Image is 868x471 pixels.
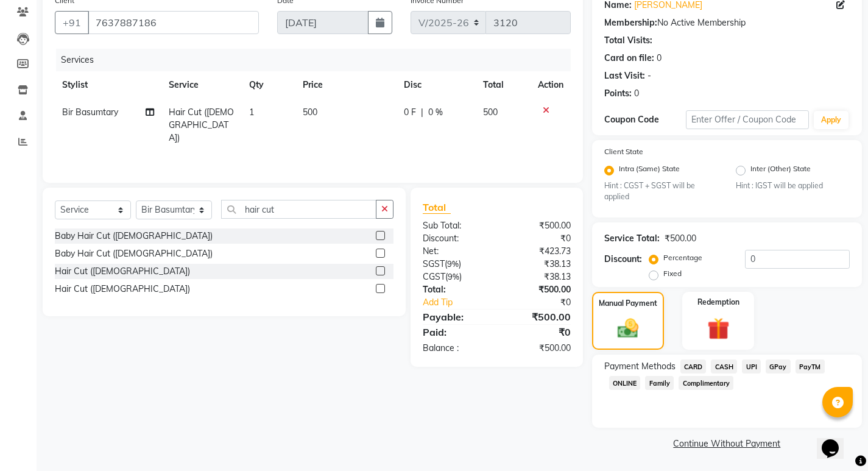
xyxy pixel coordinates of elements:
div: 0 [634,87,639,100]
div: - [647,69,651,82]
div: ₹0 [510,296,580,309]
button: +91 [55,11,89,34]
div: Total: [414,283,496,296]
label: Redemption [697,297,739,308]
span: | [421,106,423,119]
div: Coupon Code [604,113,686,126]
div: Baby Hair Cut ([DEMOGRAPHIC_DATA]) [55,247,213,260]
div: ( ) [414,258,496,271]
div: Discount: [414,232,496,245]
div: Paid: [414,325,496,339]
div: Membership: [604,16,657,29]
div: ₹500.00 [665,232,696,245]
small: Hint : CGST + SGST will be applied [604,180,718,203]
input: Search or Scan [221,200,376,219]
span: SGST [423,258,445,269]
span: 1 [249,107,254,118]
th: Disc [397,71,476,99]
div: Hair Cut ([DEMOGRAPHIC_DATA]) [55,265,190,278]
span: Family [645,376,674,390]
span: CASH [711,359,737,374]
div: Hair Cut ([DEMOGRAPHIC_DATA]) [55,283,190,296]
span: UPI [742,359,761,374]
div: Services [56,49,580,71]
div: Points: [604,87,632,100]
div: Total Visits: [604,34,652,47]
span: Hair Cut ([DEMOGRAPHIC_DATA]) [169,107,234,143]
span: 9% [448,272,459,282]
span: Payment Methods [604,360,676,373]
div: Last Visit: [604,69,645,82]
label: Fixed [663,268,682,279]
label: Inter (Other) State [750,163,811,178]
div: Payable: [414,310,496,324]
div: Baby Hair Cut ([DEMOGRAPHIC_DATA]) [55,230,213,243]
span: 0 F [404,106,416,119]
div: ₹423.73 [496,245,579,258]
small: Hint : IGST will be applied [736,180,850,191]
input: Search by Name/Mobile/Email/Code [88,11,259,34]
div: Discount: [604,253,642,266]
input: Enter Offer / Coupon Code [686,110,809,129]
div: ₹500.00 [496,310,579,324]
span: 0 % [428,106,443,119]
div: ₹0 [496,325,579,339]
div: 0 [657,52,662,65]
th: Service [161,71,242,99]
span: GPay [766,359,791,374]
div: ( ) [414,271,496,283]
th: Qty [242,71,295,99]
span: Total [423,201,451,214]
div: ₹500.00 [496,219,579,232]
span: Bir Basumtary [62,107,118,118]
div: Card on file: [604,52,654,65]
a: Continue Without Payment [595,437,859,450]
th: Total [476,71,531,99]
span: 9% [447,259,459,269]
div: ₹38.13 [496,258,579,271]
div: ₹0 [496,232,579,245]
div: ₹500.00 [496,342,579,355]
span: Complimentary [679,376,733,390]
label: Percentage [663,252,702,263]
span: CARD [680,359,707,374]
div: Balance : [414,342,496,355]
label: Client State [604,146,643,157]
div: ₹500.00 [496,283,579,296]
img: _cash.svg [611,316,645,341]
button: Apply [814,111,849,129]
span: CGST [423,271,445,282]
span: PayTM [796,359,825,374]
div: Service Total: [604,232,660,245]
label: Manual Payment [599,298,657,309]
th: Price [295,71,397,99]
div: Net: [414,245,496,258]
div: No Active Membership [604,16,850,29]
img: _gift.svg [700,315,736,342]
span: 500 [483,107,498,118]
th: Action [531,71,571,99]
a: Add Tip [414,296,510,309]
th: Stylist [55,71,161,99]
iframe: chat widget [817,422,856,459]
label: Intra (Same) State [619,163,680,178]
div: Sub Total: [414,219,496,232]
span: ONLINE [609,376,641,390]
span: 500 [303,107,317,118]
div: ₹38.13 [496,271,579,283]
